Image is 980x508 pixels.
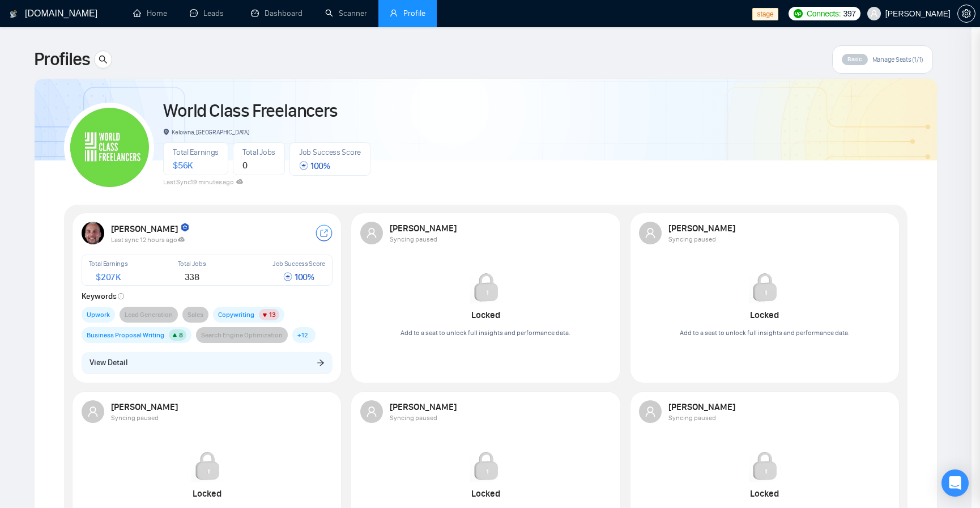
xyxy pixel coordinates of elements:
[958,9,975,18] span: setting
[10,5,18,23] img: logo
[133,9,167,18] a: homeHome
[390,9,398,17] span: user
[794,9,803,18] img: upwork-logo.png
[251,9,302,18] a: dashboardDashboard
[190,9,228,18] a: messageLeads
[325,9,367,18] a: searchScanner
[957,9,975,18] a: setting
[957,5,975,23] button: setting
[941,469,969,497] div: Open Intercom Messenger
[807,7,841,20] span: Connects:
[843,7,855,20] span: 397
[752,8,778,20] span: stage
[403,9,425,18] span: Profile
[870,10,878,18] span: user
